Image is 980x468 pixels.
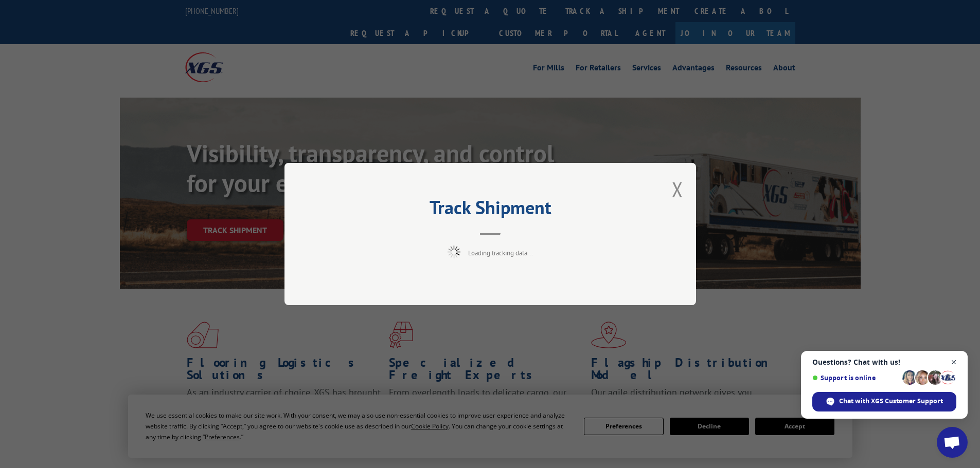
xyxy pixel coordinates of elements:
span: Support is online [812,374,899,382]
div: Open chat [937,427,968,458]
button: Close modal [672,176,683,203]
img: xgs-loading [448,246,460,258]
div: Chat with XGS Customer Support [812,392,956,411]
span: Close chat [948,356,960,369]
span: Loading tracking data... [468,249,533,257]
h2: Track Shipment [336,200,645,220]
span: Questions? Chat with us! [812,358,956,366]
span: Chat with XGS Customer Support [839,397,943,406]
